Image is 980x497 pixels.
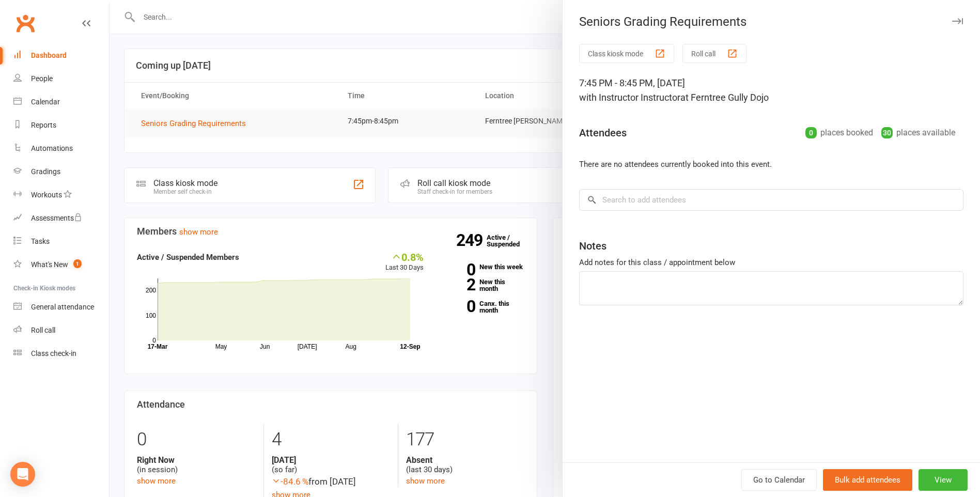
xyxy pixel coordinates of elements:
a: General attendance kiosk mode [13,296,109,319]
div: What's New [31,260,68,269]
div: Dashboard [31,51,67,59]
div: Automations [31,144,73,152]
a: Calendar [13,90,109,114]
a: People [13,67,109,90]
div: 30 [881,127,893,138]
input: Search to add attendees [579,189,963,211]
li: There are no attendees currently booked into this event. [579,158,963,170]
a: Class kiosk mode [13,342,109,365]
a: What's New1 [13,253,109,276]
a: Reports [13,114,109,137]
div: Notes [579,239,606,253]
button: Class kiosk mode [579,44,674,63]
a: Dashboard [13,44,109,67]
div: Reports [31,121,56,129]
a: Go to Calendar [741,469,817,491]
span: at Ferntree Gully Dojo [680,92,769,103]
button: Bulk add attendees [823,469,912,491]
button: Roll call [682,44,746,63]
div: Calendar [31,98,60,106]
span: with Instructor Instructor [579,92,680,103]
div: Class check-in [31,349,76,358]
a: Workouts [13,183,109,207]
div: General attendance [31,303,94,311]
a: Clubworx [12,10,38,36]
span: 1 [73,259,82,268]
div: Workouts [31,191,62,199]
button: View [919,469,968,491]
div: Assessments [31,214,82,222]
div: 0 [805,127,817,138]
div: Gradings [31,167,60,176]
a: Assessments [13,207,109,230]
div: Tasks [31,237,50,245]
div: Seniors Grading Requirements [563,14,980,29]
a: Tasks [13,230,109,253]
div: 7:45 PM - 8:45 PM, [DATE] [579,76,963,105]
div: Add notes for this class / appointment below [579,256,963,269]
div: Open Intercom Messenger [10,462,35,487]
div: places booked [805,126,873,140]
div: Attendees [579,126,627,140]
div: places available [881,126,955,140]
a: Gradings [13,160,109,183]
div: People [31,74,53,83]
div: Roll call [31,326,55,334]
a: Roll call [13,319,109,342]
a: Automations [13,137,109,160]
